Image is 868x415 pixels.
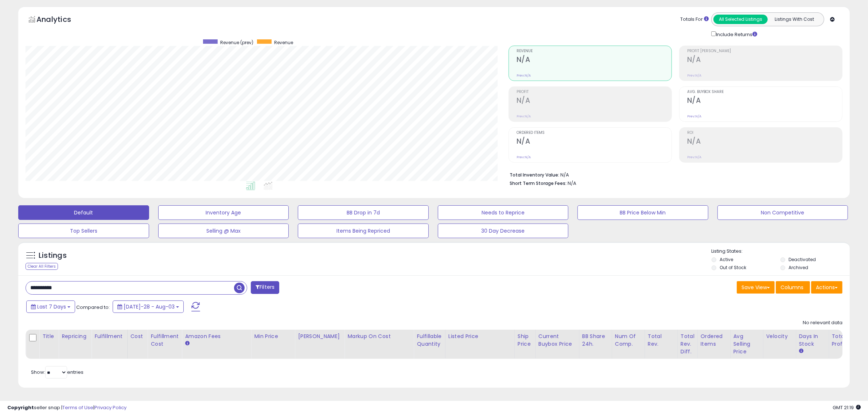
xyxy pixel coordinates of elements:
[687,90,842,94] span: Avg. Buybox Share
[7,404,126,411] div: seller snap | |
[811,281,842,294] button: Actions
[274,39,293,46] span: Revenue
[776,281,810,294] button: Columns
[706,30,766,38] div: Include Returns
[151,333,179,348] div: Fulfillment Cost
[517,49,672,53] span: Revenue
[789,256,816,263] label: Deactivated
[517,90,672,94] span: Profit
[766,333,793,340] div: Velocity
[577,205,708,220] button: BB Price Below Min
[517,55,672,65] h2: N/A
[687,73,701,78] small: Prev: N/A
[417,333,442,348] div: Fulfillable Quantity
[832,333,859,348] div: Total Profit
[62,404,93,411] a: Terms of Use
[518,333,532,348] div: Ship Price
[254,333,292,340] div: Min Price
[517,73,531,78] small: Prev: N/A
[717,205,848,220] button: Non Competitive
[517,155,531,159] small: Prev: N/A
[733,333,760,356] div: Avg Selling Price
[687,49,842,53] span: Profit [PERSON_NAME]
[712,248,850,255] p: Listing States:
[131,333,145,340] div: Cost
[687,55,842,65] h2: N/A
[687,155,701,159] small: Prev: N/A
[94,333,124,340] div: Fulfillment
[799,333,826,348] div: Days In Stock
[37,303,66,310] span: Last 7 Days
[39,251,67,261] h5: Listings
[803,319,842,326] div: No relevant data
[687,96,842,106] h2: N/A
[681,333,694,356] div: Total Rev. Diff.
[448,333,511,340] div: Listed Price
[113,300,184,313] button: [DATE]-28 - Aug-03
[510,172,559,178] b: Total Inventory Value:
[648,333,674,348] div: Total Rev.
[767,15,822,24] button: Listings With Cost
[687,137,842,147] h2: N/A
[582,333,609,348] div: BB Share 24h.
[298,333,341,340] div: [PERSON_NAME]
[76,304,110,311] span: Compared to:
[713,15,768,24] button: All Selected Listings
[720,264,746,271] label: Out of Stock
[687,131,842,135] span: ROI
[7,404,34,411] strong: Copyright
[345,330,414,359] th: The percentage added to the cost of goods (COGS) that forms the calculator for Min & Max prices.
[26,300,75,313] button: Last 7 Days
[298,224,429,238] button: Items Being Repriced
[737,281,775,294] button: Save View
[720,256,733,263] label: Active
[538,333,576,348] div: Current Buybox Price
[687,114,701,119] small: Prev: N/A
[220,39,253,46] span: Revenue (prev)
[781,284,803,291] span: Columns
[31,369,83,376] span: Show: entries
[185,333,248,340] div: Amazon Fees
[18,205,149,220] button: Default
[517,137,672,147] h2: N/A
[789,264,808,271] label: Archived
[517,131,672,135] span: Ordered Items
[124,303,175,310] span: [DATE]-28 - Aug-03
[438,205,569,220] button: Needs to Reprice
[517,96,672,106] h2: N/A
[42,333,55,340] div: Title
[510,180,567,186] b: Short Term Storage Fees:
[158,205,289,220] button: Inventory Age
[18,224,149,238] button: Top Sellers
[185,340,189,347] small: Amazon Fees.
[62,333,88,340] div: Repricing
[833,404,861,411] span: 2025-08-11 21:19 GMT
[615,333,642,348] div: Num of Comp.
[347,333,410,340] div: Markup on Cost
[517,114,531,119] small: Prev: N/A
[799,348,803,354] small: Days In Stock.
[568,180,576,187] span: N/A
[298,205,429,220] button: BB Drop in 7d
[158,224,289,238] button: Selling @ Max
[36,14,85,26] h5: Analytics
[510,170,837,179] li: N/A
[251,281,279,294] button: Filters
[438,224,569,238] button: 30 Day Decrease
[26,263,58,270] div: Clear All Filters
[94,404,126,411] a: Privacy Policy
[701,333,727,348] div: Ordered Items
[680,16,709,23] div: Totals For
